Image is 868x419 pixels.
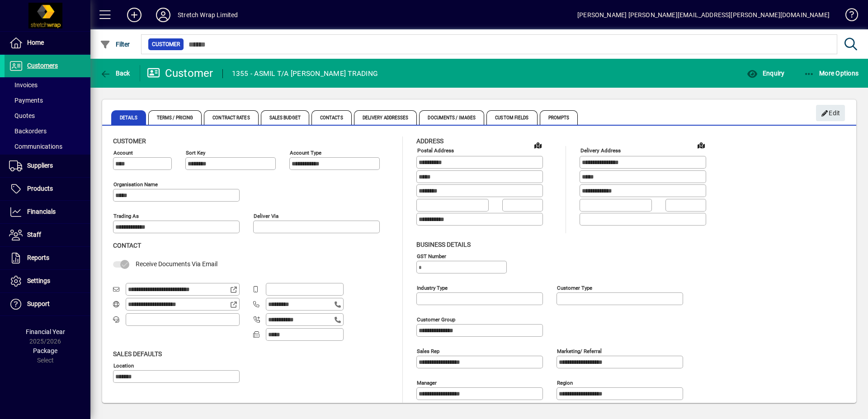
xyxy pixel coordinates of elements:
[5,32,90,54] a: Home
[27,254,49,261] span: Reports
[113,350,162,358] span: Sales defaults
[557,284,592,291] mat-label: Customer type
[254,213,278,219] mat-label: Deliver via
[9,112,35,119] span: Quotes
[27,277,50,284] span: Settings
[90,65,140,81] app-page-header-button: Back
[98,65,132,81] button: Back
[5,224,90,246] a: Staff
[486,110,537,125] span: Custom Fields
[261,110,309,125] span: Sales Budget
[100,70,130,77] span: Back
[9,81,38,89] span: Invoices
[9,97,43,104] span: Payments
[419,110,484,125] span: Documents / Images
[178,8,238,22] div: Stretch Wrap Limited
[821,106,840,121] span: Edit
[5,93,90,108] a: Payments
[27,39,44,46] span: Home
[5,155,90,177] a: Suppliers
[5,178,90,200] a: Products
[232,66,378,81] div: 1355 - ASMIL T/A [PERSON_NAME] TRADING
[540,110,578,125] span: Prompts
[100,41,130,48] span: Filter
[113,181,158,188] mat-label: Organisation name
[33,347,57,354] span: Package
[417,316,455,322] mat-label: Customer group
[148,110,202,125] span: Terms / Pricing
[113,242,141,249] span: Contact
[5,247,90,269] a: Reports
[27,300,50,307] span: Support
[5,293,90,315] a: Support
[27,208,56,215] span: Financials
[804,70,859,77] span: More Options
[113,150,133,156] mat-label: Account
[147,66,213,80] div: Customer
[417,253,446,259] mat-label: GST Number
[5,108,90,123] a: Quotes
[5,77,90,93] a: Invoices
[354,110,417,125] span: Delivery Addresses
[416,241,471,248] span: Business details
[9,143,62,150] span: Communications
[9,127,47,135] span: Backorders
[111,110,146,125] span: Details
[120,7,149,23] button: Add
[531,138,545,152] a: View on map
[745,65,787,81] button: Enquiry
[557,379,573,386] mat-label: Region
[577,8,830,22] div: [PERSON_NAME] [PERSON_NAME][EMAIL_ADDRESS][PERSON_NAME][DOMAIN_NAME]
[152,40,180,49] span: Customer
[26,328,65,335] span: Financial Year
[149,7,178,23] button: Profile
[557,348,602,354] mat-label: Marketing/ Referral
[747,70,784,77] span: Enquiry
[136,260,217,268] span: Receive Documents Via Email
[290,150,321,156] mat-label: Account Type
[113,213,139,219] mat-label: Trading as
[839,2,857,31] a: Knowledge Base
[416,137,443,145] span: Address
[5,139,90,154] a: Communications
[694,138,708,152] a: View on map
[27,62,58,69] span: Customers
[417,284,448,291] mat-label: Industry type
[5,270,90,292] a: Settings
[417,379,437,386] mat-label: Manager
[5,201,90,223] a: Financials
[5,123,90,139] a: Backorders
[27,162,53,169] span: Suppliers
[204,110,258,125] span: Contract Rates
[98,36,132,52] button: Filter
[311,110,352,125] span: Contacts
[816,105,845,121] button: Edit
[802,65,861,81] button: More Options
[417,348,439,354] mat-label: Sales rep
[113,362,134,368] mat-label: Location
[113,137,146,145] span: Customer
[27,231,41,238] span: Staff
[186,150,205,156] mat-label: Sort key
[27,185,53,192] span: Products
